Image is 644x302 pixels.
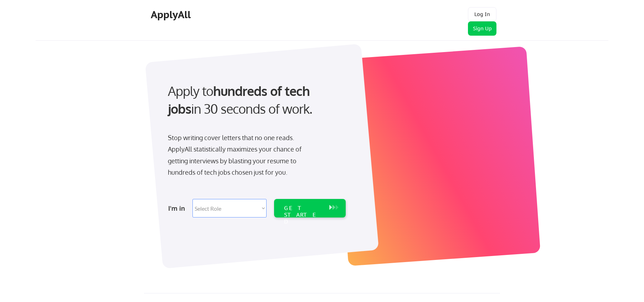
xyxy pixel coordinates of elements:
[168,132,314,178] div: Stop writing cover letters that no one reads. ApplyAll statistically maximizes your chance of get...
[284,205,322,225] div: GET STARTED
[168,203,188,214] div: I'm in
[468,7,496,21] button: Log In
[168,83,313,117] strong: hundreds of tech jobs
[168,82,343,118] div: Apply to in 30 seconds of work.
[151,9,193,21] div: ApplyAll
[468,21,496,36] button: Sign Up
